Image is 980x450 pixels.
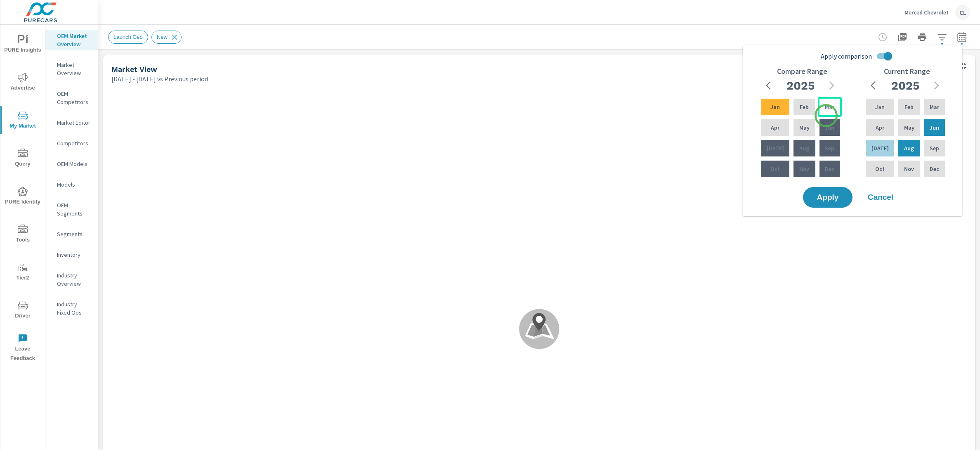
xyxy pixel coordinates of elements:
[45,137,98,149] div: Competitors
[45,158,98,170] div: OEM Models
[821,51,872,61] span: Apply comparison
[811,194,844,201] span: Apply
[45,59,98,79] div: Market Overview
[151,31,182,44] div: New
[57,271,91,288] p: Industry Overview
[914,29,930,45] button: Print Report
[45,269,98,290] div: Industry Overview
[57,300,91,317] p: Industry Fixed Ops
[884,67,930,76] h6: Current Range
[57,32,91,48] p: OEM Market Overview
[770,165,780,173] p: Oct
[3,35,43,55] span: PURE Insights
[57,251,91,259] p: Inventory
[57,118,91,127] p: Market Editor
[799,123,810,132] p: May
[777,67,827,76] h6: Compare Range
[957,59,970,73] button: Minimize Widget
[0,25,45,367] div: nav menu
[904,144,914,152] p: Aug
[799,165,809,173] p: Nov
[825,123,834,132] p: Jun
[57,61,91,77] p: Market Overview
[45,298,98,319] div: Industry Fixed Ops
[786,78,815,93] h2: 2025
[930,123,939,132] p: Jun
[934,29,950,45] button: Apply Filters
[875,103,885,111] p: Jan
[3,149,43,169] span: Query
[111,74,208,84] p: [DATE] - [DATE] vs Previous period
[825,165,834,173] p: Dec
[770,103,780,111] p: Jan
[57,160,91,168] p: OEM Models
[904,165,914,173] p: Nov
[57,90,91,106] p: OEM Competitors
[57,201,91,218] p: OEM Segments
[57,139,91,147] p: Competitors
[45,199,98,220] div: OEM Segments
[45,249,98,261] div: Inventory
[45,178,98,191] div: Models
[891,78,919,93] h2: 2025
[152,34,172,40] span: New
[856,187,905,208] button: Cancel
[45,116,98,129] div: Market Editor
[3,111,43,131] span: My Market
[45,228,98,240] div: Segments
[45,30,98,50] div: OEM Market Overview
[799,144,809,152] p: Aug
[3,187,43,207] span: PURE Identity
[904,9,949,16] p: Merced Chevrolet
[57,180,91,189] p: Models
[3,301,43,321] span: Driver
[109,34,148,40] span: Launch Geo
[955,5,970,20] div: CL
[894,29,911,45] button: "Export Report to PDF"
[825,144,834,152] p: Sep
[3,263,43,283] span: Tier2
[825,103,834,111] p: Mar
[771,123,779,132] p: Apr
[904,123,914,132] p: May
[930,165,939,173] p: Dec
[904,103,914,111] p: Feb
[767,144,784,152] p: [DATE]
[45,88,98,108] div: OEM Competitors
[864,194,897,201] span: Cancel
[871,144,889,152] p: [DATE]
[800,103,809,111] p: Feb
[3,73,43,93] span: Advertise
[930,103,939,111] p: Mar
[954,29,970,45] button: Select Date Range
[803,187,852,208] button: Apply
[930,144,939,152] p: Sep
[57,230,91,238] p: Segments
[3,225,43,245] span: Tools
[111,65,157,73] h5: Market View
[3,334,43,363] span: Leave Feedback
[876,123,884,132] p: Apr
[875,165,885,173] p: Oct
